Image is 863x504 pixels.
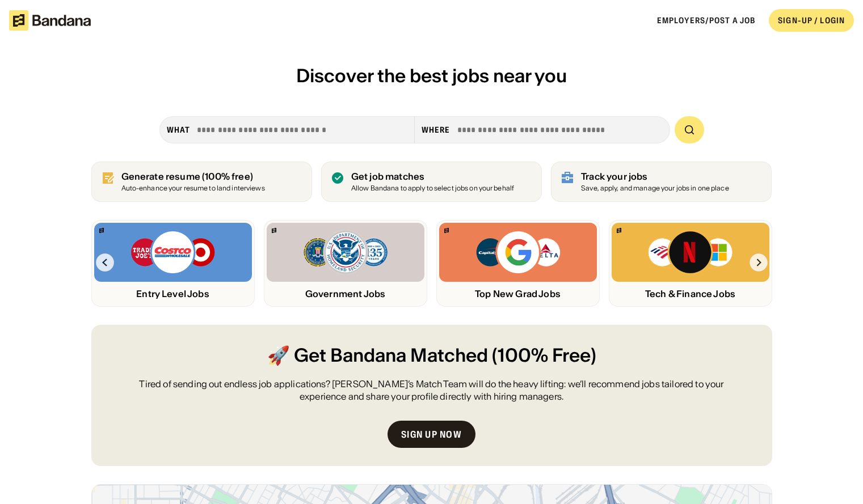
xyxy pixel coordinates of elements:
img: Bandana logo [272,228,276,233]
div: what [167,125,190,135]
img: Left Arrow [96,253,114,272]
div: Government Jobs [267,289,424,299]
span: (100% Free) [492,343,596,369]
img: Capital One, Google, Delta logos [475,230,561,275]
a: Bandana logoFBI, DHS, MWRD logosGovernment Jobs [264,220,427,307]
img: Bank of America, Netflix, Microsoft logos [647,230,733,275]
div: Save, apply, and manage your jobs in one place [581,185,729,192]
img: Bandana logo [99,228,104,233]
a: Bandana logoBank of America, Netflix, Microsoft logosTech & Finance Jobs [609,220,772,307]
img: FBI, DHS, MWRD logos [302,230,389,275]
div: Top New Grad Jobs [439,289,597,299]
div: Entry Level Jobs [94,289,252,299]
div: Sign up now [401,430,462,439]
div: Generate resume [121,171,265,182]
div: SIGN-UP / LOGIN [778,15,845,26]
div: Auto-enhance your resume to land interviews [121,185,265,192]
div: Tired of sending out endless job applications? [PERSON_NAME]’s Match Team will do the heavy lifti... [119,378,745,403]
div: Where [422,125,451,135]
img: Trader Joe’s, Costco, Target logos [130,230,216,275]
a: Track your jobs Save, apply, and manage your jobs in one place [551,162,772,202]
img: Bandana logotype [9,10,91,31]
span: Discover the best jobs near you [296,64,567,87]
div: Track your jobs [581,171,729,182]
a: Employers/Post a job [657,15,755,26]
img: Bandana logo [444,228,449,233]
img: Right Arrow [750,253,768,272]
a: Sign up now [388,421,475,448]
a: Generate resume (100% free)Auto-enhance your resume to land interviews [91,162,312,202]
a: Bandana logoTrader Joe’s, Costco, Target logosEntry Level Jobs [91,220,255,307]
span: (100% free) [202,171,253,182]
img: Bandana logo [617,228,621,233]
div: Allow Bandana to apply to select jobs on your behalf [351,185,514,192]
span: 🚀 Get Bandana Matched [267,343,488,369]
a: Get job matches Allow Bandana to apply to select jobs on your behalf [321,162,542,202]
div: Tech & Finance Jobs [612,289,769,299]
a: Bandana logoCapital One, Google, Delta logosTop New Grad Jobs [436,220,600,307]
div: Get job matches [351,171,514,182]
